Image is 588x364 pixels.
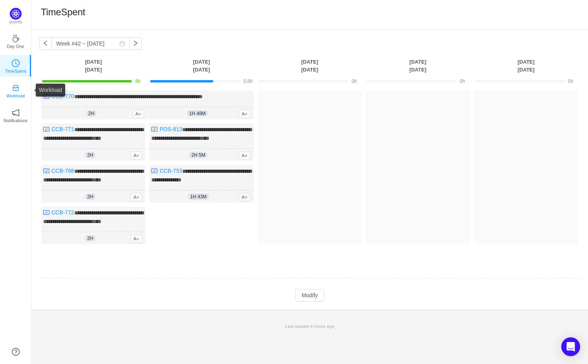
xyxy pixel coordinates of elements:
button: icon: right [129,37,142,50]
a: CCB-753 [159,168,182,174]
span: A+ [132,110,145,118]
span: A+ [130,193,143,201]
i: icon: clock-circle [12,59,20,67]
span: 5.6h [244,79,253,84]
span: 4 hours ago [310,324,335,329]
span: A+ [238,110,251,118]
span: 2h 5m [189,152,207,158]
span: A+ [238,193,251,201]
i: icon: coffee [12,35,20,42]
span: A+ [130,234,143,243]
a: icon: inboxWorkload [12,86,20,94]
img: 10300 [43,126,49,132]
span: 2h [86,110,97,117]
a: CCB-770 [51,93,74,99]
span: 0h [568,79,573,84]
span: 2h [85,235,95,241]
span: 0h [460,79,465,84]
a: CCB-768 [51,168,74,174]
span: A+ [238,151,251,160]
p: Notifications [4,117,27,124]
div: Open Intercom Messenger [561,337,580,356]
button: icon: left [39,37,52,50]
img: 10300 [151,126,158,132]
img: 10300 [43,168,49,174]
i: icon: inbox [12,84,20,92]
h1: TimeSpent [41,6,85,18]
th: [DATE] [DATE] [39,58,147,74]
span: 0h [352,79,357,84]
i: icon: notification [12,109,20,117]
a: icon: question-circle [12,348,20,356]
th: [DATE] [DATE] [364,58,472,74]
a: CCB-772 [51,209,74,216]
span: A+ [130,151,143,160]
th: [DATE] [DATE] [256,58,364,74]
a: icon: clock-circleTimeSpent [12,62,20,70]
img: Quantify [10,8,22,20]
img: 10300 [151,168,158,174]
i: icon: calendar [119,41,125,46]
img: 10300 [43,209,49,216]
p: Workload [6,92,25,99]
th: [DATE] [DATE] [147,58,255,74]
a: icon: notificationNotifications [12,111,20,119]
p: Quantify [9,20,22,25]
a: POS-813 [159,126,182,132]
a: CCB-771 [51,126,74,132]
span: Last update: [285,324,335,329]
span: 1h 43m [188,194,209,200]
p: Day One [7,43,24,50]
span: 8h [135,79,140,84]
input: Select a week [51,37,130,50]
span: 2h [85,152,95,158]
a: icon: coffeeDay One [12,37,20,45]
button: Modify [295,289,324,302]
span: 2h [85,194,95,200]
span: 1h 48m [187,110,208,117]
p: TimeSpent [5,68,26,75]
img: 10300 [43,93,49,99]
th: [DATE] [DATE] [472,58,580,74]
